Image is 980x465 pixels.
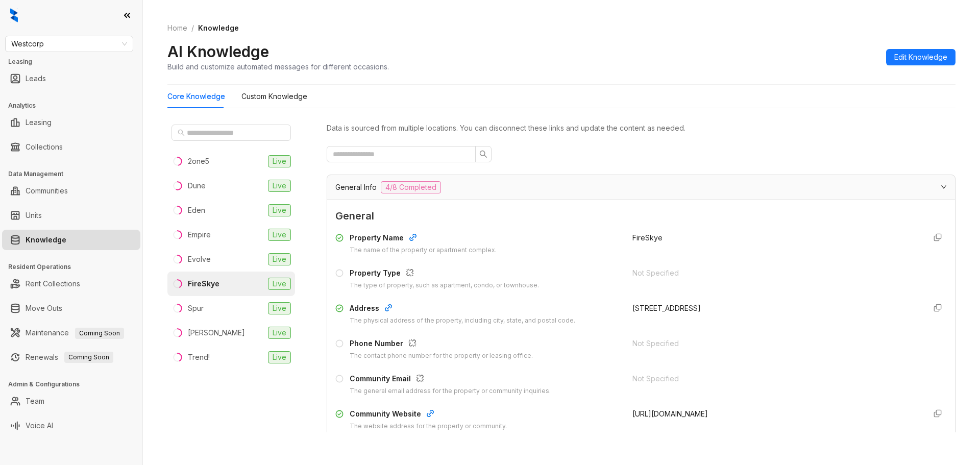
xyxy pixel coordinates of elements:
div: Property Type [350,267,539,281]
h3: Leasing [8,57,142,66]
span: General [335,208,947,224]
span: Live [268,278,291,290]
a: Home [165,22,189,34]
div: [STREET_ADDRESS] [632,303,917,314]
span: Live [268,180,291,192]
a: Knowledge [26,230,66,250]
div: Custom Knowledge [241,91,307,102]
span: Coming Soon [64,352,113,363]
div: [PERSON_NAME] [188,327,245,338]
div: Empire [188,229,211,240]
div: Not Specified [632,338,917,349]
span: 4/8 Completed [381,181,441,193]
div: The general email address for the property or community inquiries. [350,386,551,396]
span: search [178,129,185,136]
li: Maintenance [2,323,140,343]
div: The name of the property or apartment complex. [350,246,497,255]
a: Team [26,391,44,411]
div: The website address for the property or community. [350,422,507,431]
div: Community Email [350,373,551,386]
img: logo [10,8,18,22]
div: Dune [188,180,206,191]
li: Renewals [2,347,140,368]
div: General Info4/8 Completed [327,175,955,200]
a: Leasing [26,112,52,133]
div: The physical address of the property, including city, state, and postal code. [350,316,575,326]
li: / [191,22,194,34]
div: Core Knowledge [167,91,225,102]
span: [URL][DOMAIN_NAME] [632,409,708,418]
span: Edit Knowledge [894,52,947,63]
span: Live [268,302,291,314]
li: Rent Collections [2,274,140,294]
a: Communities [26,181,68,201]
span: FireSkye [632,233,663,242]
div: Community Website [350,408,507,422]
span: General Info [335,182,377,193]
a: Collections [26,137,63,157]
li: Knowledge [2,230,140,250]
li: Leasing [2,112,140,133]
div: Spur [188,303,204,314]
div: Not Specified [632,373,917,384]
li: Collections [2,137,140,157]
li: Move Outs [2,298,140,319]
div: Address [350,303,575,316]
div: FireSkye [188,278,219,289]
a: Leads [26,68,46,89]
li: Units [2,205,140,226]
span: Live [268,204,291,216]
span: Westcorp [11,36,127,52]
h3: Resident Operations [8,262,142,272]
a: RenewalsComing Soon [26,347,113,368]
a: Move Outs [26,298,62,319]
div: Evolve [188,254,211,265]
button: Edit Knowledge [886,49,955,65]
span: Live [268,327,291,339]
div: Phone Number [350,338,533,351]
div: 2one5 [188,156,209,167]
div: Not Specified [632,267,917,279]
span: Knowledge [198,23,239,32]
h2: AI Knowledge [167,42,269,61]
li: Communities [2,181,140,201]
div: Property Name [350,232,497,246]
div: Trend! [188,352,210,363]
h3: Data Management [8,169,142,179]
span: Live [268,253,291,265]
span: expanded [941,184,947,190]
span: Live [268,229,291,241]
span: Coming Soon [75,328,124,339]
div: Build and customize automated messages for different occasions. [167,61,389,72]
div: Eden [188,205,205,216]
span: Live [268,155,291,167]
a: Rent Collections [26,274,80,294]
li: Voice AI [2,415,140,436]
div: The type of property, such as apartment, condo, or townhouse. [350,281,539,290]
li: Team [2,391,140,411]
a: Voice AI [26,415,53,436]
h3: Admin & Configurations [8,380,142,389]
h3: Analytics [8,101,142,110]
li: Leads [2,68,140,89]
span: Live [268,351,291,363]
div: Data is sourced from multiple locations. You can disconnect these links and update the content as... [327,123,955,134]
a: Units [26,205,42,226]
span: search [479,150,487,158]
div: The contact phone number for the property or leasing office. [350,351,533,361]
